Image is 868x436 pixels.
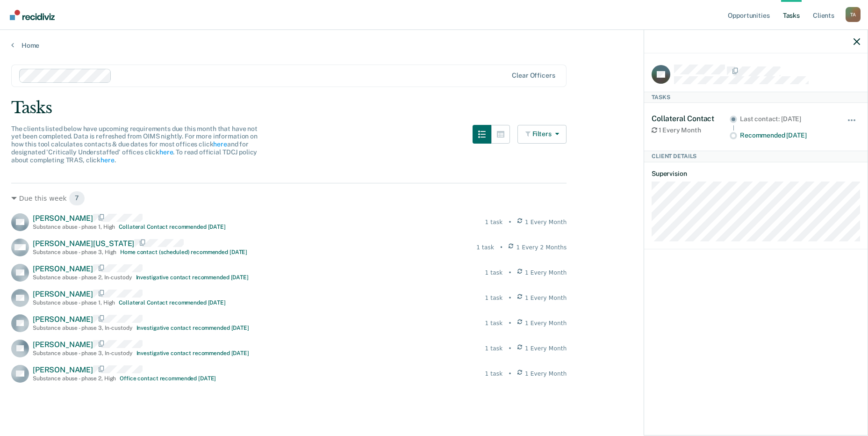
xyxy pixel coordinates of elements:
[516,243,567,252] span: 1 Every 2 Months
[33,375,116,382] div: Substance abuse - phase 2 , High
[508,269,511,277] div: •
[485,370,502,378] div: 1 task
[508,370,511,378] div: •
[33,299,115,306] div: Substance abuse - phase 1 , High
[485,344,502,353] div: 1 task
[512,72,555,80] div: Clear officers
[517,125,567,144] button: Filters
[33,350,133,356] div: Substance abuse - phase 3 , In-custody
[508,294,511,302] div: •
[120,375,216,382] div: Office contact recommended [DATE]
[11,125,258,164] span: The clients listed below have upcoming requirements due this month that have not yet been complet...
[652,114,730,123] div: Collateral Contact
[740,131,834,139] div: Recommended [DATE]
[508,319,511,327] div: •
[119,224,226,230] div: Collateral Contact recommended [DATE]
[33,264,93,273] span: [PERSON_NAME]
[10,10,55,20] img: Recidiviz
[846,7,861,22] button: Profile dropdown button
[652,170,860,178] dt: Supervision
[485,294,502,302] div: 1 task
[846,7,861,22] div: T A
[508,344,511,353] div: •
[33,365,93,374] span: [PERSON_NAME]
[525,344,567,353] span: 1 Every Month
[11,41,857,50] a: Home
[100,156,114,164] a: here
[159,148,173,156] a: here
[500,243,503,252] div: •
[120,249,247,255] div: Home contact (scheduled) recommended [DATE]
[652,126,730,134] div: 1 Every Month
[136,325,249,331] div: Investigative contact recommended [DATE]
[485,269,502,277] div: 1 task
[11,191,567,206] div: Due this week
[33,239,134,248] span: [PERSON_NAME][US_STATE]
[33,290,93,298] span: [PERSON_NAME]
[508,218,511,226] div: •
[476,243,494,252] div: 1 task
[213,140,227,148] a: here
[525,269,567,277] span: 1 Every Month
[136,274,249,281] div: Investigative contact recommended [DATE]
[485,319,502,327] div: 1 task
[525,319,567,327] span: 1 Every Month
[69,191,85,206] span: 7
[525,370,567,378] span: 1 Every Month
[33,325,133,331] div: Substance abuse - phase 3 , In-custody
[485,218,502,226] div: 1 task
[33,274,132,281] div: Substance abuse - phase 2 , In-custody
[33,315,93,324] span: [PERSON_NAME]
[11,98,857,117] div: Tasks
[644,151,868,162] div: Client Details
[33,340,93,349] span: [PERSON_NAME]
[33,249,116,255] div: Substance abuse - phase 3 , High
[740,115,834,123] div: Last contact: [DATE]
[33,224,115,230] div: Substance abuse - phase 1 , High
[33,214,93,223] span: [PERSON_NAME]
[119,299,226,306] div: Collateral Contact recommended [DATE]
[525,218,567,226] span: 1 Every Month
[136,350,249,356] div: Investigative contact recommended [DATE]
[525,294,567,302] span: 1 Every Month
[644,92,868,103] div: Tasks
